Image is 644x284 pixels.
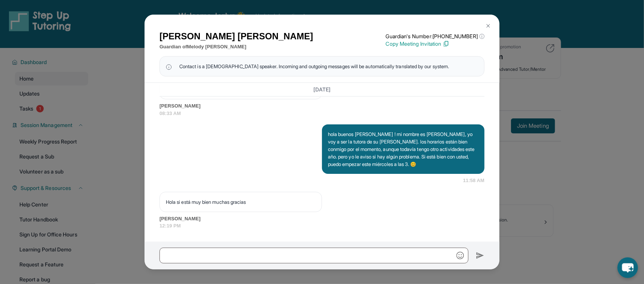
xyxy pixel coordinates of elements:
[456,252,464,259] img: Emoji
[166,198,316,206] p: Hola si está muy bien muchas gracias
[160,30,313,43] h1: [PERSON_NAME] [PERSON_NAME]
[443,40,449,47] img: Copy Icon
[160,43,313,51] p: Guardian of Melody [PERSON_NAME]
[328,130,479,168] p: hola buenos [PERSON_NAME] ! mi nombre es [PERSON_NAME], yo voy a ser la tutora de su [PERSON_NAME...
[160,110,484,117] span: 08:33 AM
[476,251,484,260] img: Send icon
[463,177,484,184] span: 11:58 AM
[160,86,484,93] h3: [DATE]
[617,257,638,278] button: chat-button
[160,222,484,230] span: 12:19 PM
[386,33,484,40] p: Guardian's Number: [PHONE_NUMBER]
[179,63,449,70] span: Contact is a [DEMOGRAPHIC_DATA] speaker. Incoming and outgoing messages will be automatically tra...
[386,40,484,48] p: Copy Meeting Invitation
[166,63,172,70] img: info Icon
[160,102,484,110] span: [PERSON_NAME]
[160,215,484,223] span: [PERSON_NAME]
[479,33,484,40] span: ⓘ
[485,23,491,29] img: Close Icon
